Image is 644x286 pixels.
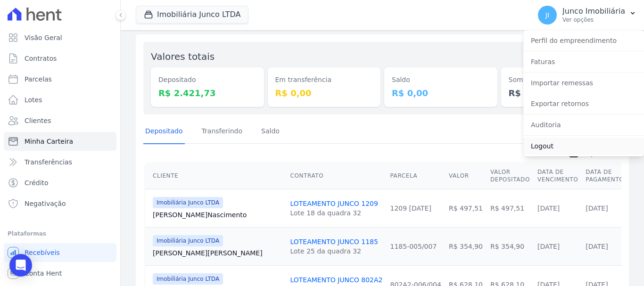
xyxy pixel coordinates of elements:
[290,246,378,256] div: Lote 25 da quadra 32
[445,163,487,189] th: Valor
[509,75,607,85] dt: Somatório total
[153,273,223,285] span: Imobiliária Junco LTDA
[387,163,445,189] th: Parcela
[390,243,437,250] a: 1185-005/007
[4,49,116,68] a: Contratos
[25,269,62,278] span: Conta Hent
[25,199,66,208] span: Negativação
[25,137,73,146] span: Minha Carteira
[4,90,116,109] a: Lotes
[534,163,582,189] th: Data de Vencimento
[25,248,60,257] span: Recebíveis
[153,235,223,246] span: Imobiliária Junco LTDA
[392,75,490,85] dt: Saldo
[582,163,627,189] th: Data de Pagamento
[259,120,281,144] a: Saldo
[9,254,32,277] div: Open Intercom Messenger
[392,87,490,99] dd: R$ 0,00
[487,227,534,265] td: R$ 354,90
[136,6,248,24] button: Imobiliária Junco LTDA
[290,238,378,245] a: LOTEAMENTO JUNCO 1185
[537,243,560,250] a: [DATE]
[537,204,560,212] a: [DATE]
[390,204,431,212] a: 1209 [DATE]
[290,200,378,207] a: LOTEAMENTO JUNCO 1209
[200,120,245,144] a: Transferindo
[286,163,386,189] th: Contrato
[523,74,644,91] a: Importar remessas
[143,120,185,144] a: Depositado
[153,248,282,258] a: [PERSON_NAME][PERSON_NAME]
[586,243,608,250] a: [DATE]
[445,227,487,265] td: R$ 354,90
[523,53,644,70] a: Faturas
[523,116,644,133] a: Auditoria
[545,12,549,18] span: JI
[4,194,116,213] a: Negativação
[4,132,116,151] a: Minha Carteira
[275,75,373,85] dt: Em transferência
[523,138,644,155] a: Logout
[4,264,116,283] a: Conta Hent
[445,189,487,227] td: R$ 497,51
[487,189,534,227] td: R$ 497,51
[4,173,116,192] a: Crédito
[153,197,223,208] span: Imobiliária Junco LTDA
[153,210,282,220] a: [PERSON_NAME]Nascimento
[4,28,116,47] a: Visão Geral
[4,243,116,262] a: Recebíveis
[290,276,382,284] a: LOTEAMENTO JUNCO 802A2
[145,163,286,189] th: Cliente
[562,7,625,16] p: Junco Imobiliária
[523,95,644,112] a: Exportar retornos
[4,153,116,172] a: Transferências
[509,87,607,99] dd: R$ 2.421,73
[530,2,644,28] button: JI Junco Imobiliária Ver opções
[25,178,49,188] span: Crédito
[158,75,256,85] dt: Depositado
[151,51,215,62] label: Valores totais
[158,87,256,99] dd: R$ 2.421,73
[523,32,644,49] a: Perfil do empreendimento
[586,204,608,212] a: [DATE]
[25,33,62,42] span: Visão Geral
[8,228,113,239] div: Plataformas
[4,111,116,130] a: Clientes
[25,74,52,84] span: Parcelas
[25,54,57,63] span: Contratos
[290,208,378,218] div: Lote 18 da quadra 32
[25,116,51,125] span: Clientes
[275,87,373,99] dd: R$ 0,00
[4,70,116,89] a: Parcelas
[25,95,42,105] span: Lotes
[487,163,534,189] th: Valor Depositado
[25,157,72,167] span: Transferências
[562,16,625,24] p: Ver opções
